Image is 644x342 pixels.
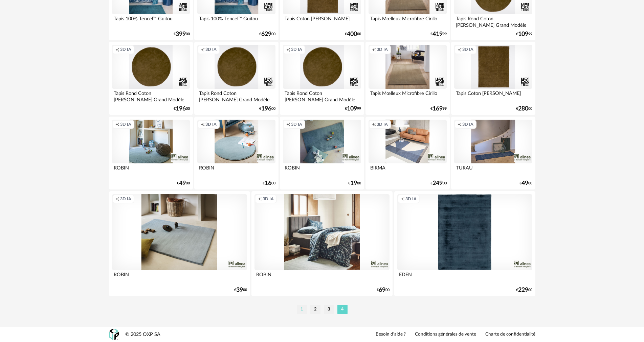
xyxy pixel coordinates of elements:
span: 3D IA [120,122,131,127]
span: 196 [176,106,186,111]
div: ROBIN [112,163,190,177]
span: 629 [261,32,271,37]
span: 3D IA [291,122,302,127]
span: 229 [518,288,528,293]
div: € 00 [519,181,532,186]
span: Creation icon [458,122,462,127]
div: TURAU [454,163,532,177]
div: Tapis Mœlleux Microfibre Cirillo [369,89,446,102]
div: Tapis Coton [PERSON_NAME] [283,14,361,28]
a: Creation icon 3D IA Tapis Rond Coton [PERSON_NAME] Grand Modèle €19600 [109,42,193,115]
div: EDEN [397,270,532,284]
span: 399 [176,32,186,37]
span: 3D IA [263,196,274,202]
span: Creation icon [372,47,376,52]
div: € 00 [234,288,247,293]
a: Besoin d'aide ? [376,331,406,338]
a: Charte de confidentialité [485,331,535,338]
div: € 99 [430,32,447,37]
span: Creation icon [458,47,462,52]
a: Creation icon 3D IA Tapis Rond Coton [PERSON_NAME] Grand Modèle €19600 [194,42,278,115]
a: Creation icon 3D IA ROBIN €6900 [251,191,393,296]
div: Tapis Rond Coton [PERSON_NAME] Grand Modèle [454,14,532,28]
span: 3D IA [377,122,388,127]
a: Creation icon 3D IA ROBIN €4900 [109,117,193,190]
span: 169 [432,106,443,111]
a: Creation icon 3D IA ROBIN €1900 [280,117,364,190]
div: © 2025 OXP SA [125,331,160,338]
span: Creation icon [258,196,262,202]
div: € 00 [263,181,275,186]
li: 2 [310,305,320,314]
div: € 00 [174,106,190,111]
span: Creation icon [115,122,119,127]
span: Creation icon [401,196,405,202]
a: Conditions générales de vente [415,331,476,338]
span: Creation icon [201,122,205,127]
a: Creation icon 3D IA ROBIN €1600 [194,117,278,190]
div: ROBIN [112,270,247,284]
span: Creation icon [286,122,290,127]
span: 69 [379,288,385,293]
span: 196 [261,106,271,111]
span: 3D IA [120,47,131,52]
div: € 00 [516,106,532,111]
img: OXP [109,329,119,341]
span: Creation icon [372,122,376,127]
a: Creation icon 3D IA Tapis Coton [PERSON_NAME] €28000 [451,42,535,115]
span: Creation icon [115,196,119,202]
span: Creation icon [201,47,205,52]
span: 400 [347,32,357,37]
div: Tapis Mœlleux Microfibre Cirillo [369,14,446,28]
li: 4 [337,305,348,314]
span: 249 [432,181,443,186]
span: 3D IA [120,196,131,202]
div: € 99 [430,106,447,111]
div: Tapis Rond Coton [PERSON_NAME] Grand Modèle [283,89,361,102]
span: 280 [518,106,528,111]
div: € 00 [259,32,275,37]
a: Creation icon 3D IA BIRMA €24900 [365,117,449,190]
div: Tapis 100% Tencel™ Guitou [112,14,190,28]
div: BIRMA [369,163,446,177]
li: 3 [324,305,334,314]
div: Tapis 100% Tencel™ Guitou [197,14,275,28]
span: 3D IA [205,47,217,52]
span: 49 [179,181,186,186]
span: 3D IA [405,196,417,202]
a: Creation icon 3D IA Tapis Mœlleux Microfibre Cirillo €16999 [365,42,449,115]
li: 1 [297,305,307,314]
div: € 00 [259,106,275,111]
span: 16 [265,181,271,186]
a: Creation icon 3D IA ROBIN €3900 [109,191,250,296]
span: 3D IA [291,47,302,52]
span: 3D IA [205,122,217,127]
span: 39 [236,288,243,293]
span: 419 [432,32,443,37]
div: ROBIN [197,163,275,177]
span: 3D IA [462,122,473,127]
div: € 99 [345,106,361,111]
div: € 00 [177,181,190,186]
span: Creation icon [115,47,119,52]
div: Tapis Coton [PERSON_NAME] [454,89,532,102]
span: 19 [350,181,357,186]
div: ROBIN [254,270,390,284]
a: Creation icon 3D IA TURAU €4900 [451,117,535,190]
div: Tapis Rond Coton [PERSON_NAME] Grand Modèle [112,89,190,102]
div: € 99 [516,32,532,37]
div: € 00 [516,288,532,293]
div: Tapis Rond Coton [PERSON_NAME] Grand Modèle [197,89,275,102]
span: 3D IA [462,47,473,52]
span: 3D IA [377,47,388,52]
span: 109 [347,106,357,111]
div: € 00 [430,181,447,186]
div: ROBIN [283,163,361,177]
span: Creation icon [286,47,290,52]
div: € 00 [174,32,190,37]
span: 109 [518,32,528,37]
a: Creation icon 3D IA EDEN €22900 [394,191,535,296]
a: Creation icon 3D IA Tapis Rond Coton [PERSON_NAME] Grand Modèle €10999 [280,42,364,115]
div: € 00 [345,32,361,37]
div: € 00 [348,181,361,186]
